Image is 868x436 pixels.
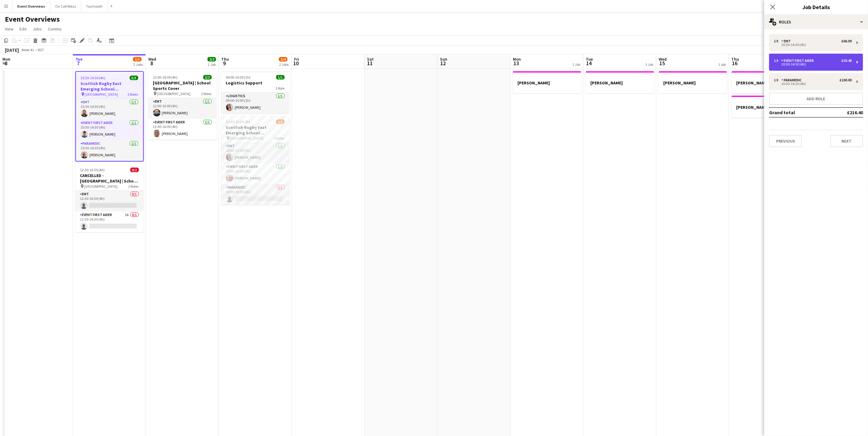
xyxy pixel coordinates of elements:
div: 09:00-10:00 (1h)1/1Logistics Support1 RoleLogistics1/109:00-10:00 (1h)[PERSON_NAME] [221,71,290,113]
div: 1 Job [645,62,653,67]
span: Thu [732,56,739,62]
div: EMT [781,39,793,43]
h1: Event Overviews [5,15,60,24]
h3: Logistics Support [221,80,290,86]
span: Comms [48,26,62,32]
span: 2/2 [203,75,212,80]
div: 2 Jobs [279,62,289,67]
div: Paramedic [781,78,804,82]
app-job-card: [PERSON_NAME] [732,96,800,118]
span: 10:30-14:30 (4h) [81,76,106,80]
h3: [PERSON_NAME] [659,80,727,86]
span: Tue [586,56,593,62]
app-card-role: EMT1/110:30-14:30 (4h)[PERSON_NAME] [221,143,290,163]
app-card-role: EMT1/110:30-14:30 (4h)[PERSON_NAME] [76,99,143,119]
td: £216.40 [827,108,863,117]
span: 10:30-14:30 (4h) [226,119,251,124]
a: Edit [17,25,29,33]
h3: CANCELLED - [GEOGRAPHIC_DATA] | School Sports Cover [75,173,144,184]
div: 2 Jobs [133,62,143,67]
span: Fri [294,56,299,62]
a: Comms [45,25,64,33]
app-card-role: Paramedic1/110:30-14:30 (4h)[PERSON_NAME] [76,140,143,161]
h3: Scottish Rugby East Emerging School Championships | [GEOGRAPHIC_DATA] [221,125,290,136]
button: Taymouth [81,0,108,12]
div: 10:30-14:30 (4h) [774,43,852,46]
span: 3/3 [130,76,138,80]
span: 8 [147,60,156,67]
span: Tue [75,56,83,62]
app-card-role: Logistics1/109:00-10:00 (1h)[PERSON_NAME] [221,93,290,113]
div: 1 Job [208,62,216,67]
app-job-card: [PERSON_NAME] [513,71,581,93]
h3: [PERSON_NAME] AL [732,80,800,86]
div: BST [38,48,44,52]
span: [GEOGRAPHIC_DATA] [85,92,118,97]
span: Sat [367,56,374,62]
app-card-role: Event First Aider1A0/112:30-16:30 (4h) [75,211,144,232]
span: 12 [439,60,447,67]
div: 10:30-14:30 (4h) [774,63,852,66]
span: 12:00-16:00 (4h) [153,75,178,80]
div: 1 x [774,39,781,43]
span: Wed [148,56,156,62]
button: Event Overviews [13,0,50,12]
div: 10:30-14:30 (4h) [774,82,852,85]
button: Previous [769,135,802,147]
span: 16 [731,60,739,67]
app-job-card: [PERSON_NAME] AL [732,71,800,93]
h3: [GEOGRAPHIC_DATA] | School Sports Cover [148,80,217,91]
app-job-card: 12:00-16:00 (4h)2/2[GEOGRAPHIC_DATA] | School Sports Cover [GEOGRAPHIC_DATA]2 RolesEMT1/112:00-16... [148,71,217,140]
span: Sun [440,56,447,62]
a: View [2,25,16,33]
app-job-card: 10:30-14:30 (4h)3/3Scottish Rugby East Emerging School Championships | Newbattle [GEOGRAPHIC_DATA... [75,71,144,161]
h3: [PERSON_NAME] [586,80,654,86]
span: 2/3 [276,119,285,124]
span: Mon [513,56,521,62]
button: Next [830,135,863,147]
app-job-card: [PERSON_NAME] [586,71,654,93]
span: 3 Roles [128,92,138,97]
div: 1 x [774,58,781,63]
app-card-role: Event First Aider1/110:30-14:30 (4h)[PERSON_NAME] [221,163,290,184]
td: Grand total [769,108,827,117]
app-job-card: 10:30-14:30 (4h)2/3Scottish Rugby East Emerging School Championships | [GEOGRAPHIC_DATA] [GEOGRAP... [221,116,290,205]
div: 1 Job [718,62,726,67]
span: Wed [659,56,667,62]
span: Edit [20,26,27,32]
span: Week 41 [20,48,35,52]
div: Roles [764,15,868,29]
span: 13 [512,60,521,67]
div: Event First Aider [781,58,816,63]
span: 2/2 [207,57,216,62]
div: £50.40 [841,58,852,63]
span: 1/1 [276,75,285,80]
span: 2 Roles [128,184,139,189]
span: 1 Role [276,86,285,90]
h3: [PERSON_NAME] [732,105,800,110]
app-card-role: Event First Aider1/112:00-16:00 (4h)[PERSON_NAME] [148,119,217,140]
span: Mon [2,56,10,62]
span: 9 [220,60,229,67]
app-job-card: 12:30-16:30 (4h)0/2CANCELLED - [GEOGRAPHIC_DATA] | School Sports Cover [GEOGRAPHIC_DATA]2 RolesEM... [75,164,144,232]
h3: Scottish Rugby East Emerging School Championships | Newbattle [76,81,143,92]
app-card-role: EMT0/112:30-16:30 (4h) [75,191,144,211]
span: [GEOGRAPHIC_DATA] [157,91,191,96]
span: 14 [585,60,593,67]
div: £100.00 [840,78,852,82]
button: On Call Rotas [50,0,81,12]
span: 7 [74,60,83,67]
span: [GEOGRAPHIC_DATA] [84,184,118,189]
span: 3 Roles [274,136,285,140]
div: 1 x [774,78,781,82]
div: [DATE] [5,47,19,53]
span: View [5,26,13,32]
span: 0/2 [130,168,139,172]
span: 3/4 [279,57,287,62]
